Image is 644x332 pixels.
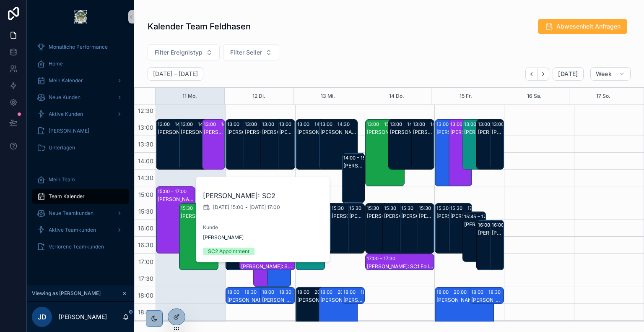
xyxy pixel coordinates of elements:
[241,263,294,270] div: [PERSON_NAME]: SC1 Follow Up
[366,254,434,270] div: 17:00 – 17:30[PERSON_NAME]: SC1 Follow Up
[227,297,283,303] div: [PERSON_NAME]: SC1 Follow Up
[478,129,499,136] div: [PERSON_NAME]: SC1
[32,239,129,254] a: Verlorene Teamkunden
[492,129,503,136] div: [PERSON_NAME]: SC1
[367,120,398,128] div: 13:00 – 15:00
[436,297,493,303] div: [PERSON_NAME]: SC2
[245,204,248,211] span: -
[203,224,324,231] span: Kunde
[136,141,156,148] span: 13:30
[464,212,494,221] div: 15:45 – 17:15
[230,48,262,57] span: Filter Seller
[136,208,156,215] span: 15:30
[384,213,411,220] div: [PERSON_NAME]: SC1
[148,44,220,60] button: Select Button
[470,288,504,303] div: 18:00 – 18:30[PERSON_NAME]: SC1 Follow Up
[492,230,503,236] div: [PERSON_NAME]: SC1
[342,288,364,303] div: 18:00 – 18:30[PERSON_NAME]: SC1 Follow Up
[136,191,156,198] span: 15:00
[49,44,108,50] span: Monatliche Performance
[320,129,357,136] div: [PERSON_NAME]: SC1
[401,204,432,212] div: 15:30 – 17:00
[527,88,542,105] div: 16 Sa.
[203,234,244,241] span: [PERSON_NAME]
[203,191,324,201] h2: [PERSON_NAME]: SC2
[244,120,272,169] div: 13:00 – 14:30[PERSON_NAME]: SC1
[297,120,329,128] div: 13:00 – 14:30
[49,111,83,118] span: Aktive Kunden
[136,124,156,131] span: 13:00
[389,88,404,105] button: 14 Do.
[136,225,156,232] span: 16:00
[343,288,375,296] div: 18:00 – 18:30
[32,290,101,297] span: Viewing as [PERSON_NAME]
[49,243,104,250] span: Verlorene Teamkunden
[278,120,294,169] div: 13:00 – 14:30[PERSON_NAME]: SC1
[450,213,471,220] div: [PERSON_NAME]: SC1
[464,129,485,136] div: [PERSON_NAME]: SC2 Follow Up
[158,129,195,136] div: [PERSON_NAME]: SC1
[413,129,434,136] div: [PERSON_NAME]: SC1
[460,88,472,105] div: 15 Fr.
[226,120,254,169] div: 13:00 – 14:30[PERSON_NAME]: SC1
[390,120,421,128] div: 13:00 – 14:30
[419,204,450,212] div: 15:30 – 17:00
[330,204,359,253] div: 15:30 – 17:00[PERSON_NAME]: SC1
[450,129,471,136] div: [PERSON_NAME]: SC2
[450,204,481,212] div: 15:30 – 17:00
[478,230,499,236] div: [PERSON_NAME]: SC1
[596,70,612,78] span: Week
[477,220,499,270] div: 16:00 – 17:30[PERSON_NAME]: SC1
[297,297,334,303] div: [PERSON_NAME]: Referral - [PERSON_NAME]
[553,67,583,81] button: [DATE]
[297,129,334,136] div: [PERSON_NAME]: SC1
[148,21,251,32] h1: Kalender Team Feldhasen
[182,88,197,105] div: 11 Mo.
[49,227,96,233] span: Aktive Teamkunden
[179,204,218,270] div: 15:30 – 17:30[PERSON_NAME]: SC2
[49,210,93,217] span: Neue Teamkunden
[32,222,129,238] a: Aktive Teamkunden
[401,213,428,220] div: [PERSON_NAME]: SC1
[332,213,358,220] div: [PERSON_NAME]: SC1
[349,204,380,212] div: 15:30 – 17:00
[261,120,289,169] div: 13:00 – 14:30[PERSON_NAME]: SC1
[367,254,397,263] div: 17:00 – 17:30
[349,213,364,220] div: [PERSON_NAME]: SC1
[491,220,504,270] div: 16:00 – 17:30[PERSON_NAME]: SC1
[136,292,156,299] span: 18:00
[596,88,610,105] button: 17 So.
[155,48,203,57] span: Filter Ereignistyp
[49,144,75,151] span: Unterlagen
[491,120,504,169] div: 13:00 – 14:30[PERSON_NAME]: SC1
[227,129,254,136] div: [PERSON_NAME]: SC1
[477,120,499,169] div: 13:00 – 14:30[PERSON_NAME]: SC1
[436,129,457,136] div: [PERSON_NAME]: SC2
[158,196,195,203] div: [PERSON_NAME]: SC2
[156,187,195,253] div: 15:00 – 17:00[PERSON_NAME]: SC2
[262,297,294,303] div: [PERSON_NAME]: SC1 Follow Up
[223,44,279,60] button: Select Button
[59,313,107,321] p: [PERSON_NAME]
[320,288,353,296] div: 18:00 – 20:00
[32,206,129,221] a: Neue Teamkunden
[321,88,335,105] div: 13 Mi.
[181,129,218,136] div: [PERSON_NAME]: SC1
[367,263,434,270] div: [PERSON_NAME]: SC1 Follow Up
[343,297,364,303] div: [PERSON_NAME]: SC1 Follow Up
[558,70,578,78] span: [DATE]
[32,189,129,204] a: Team Kalender
[32,107,129,122] a: Aktive Kunden
[252,88,265,105] button: 12 Di.
[32,90,129,105] a: Neue Kunden
[279,120,311,128] div: 13:00 – 14:30
[383,204,411,253] div: 15:30 – 17:00[PERSON_NAME]: SC1
[366,204,394,253] div: 15:30 – 17:00[PERSON_NAME]: SC1
[435,204,458,253] div: 15:30 – 17:00[PERSON_NAME]: SC1
[419,213,434,220] div: [PERSON_NAME]: SC1
[343,162,364,169] div: [PERSON_NAME]: SC1
[389,120,427,169] div: 13:00 – 14:30[PERSON_NAME]: SC1
[436,204,467,212] div: 15:30 – 17:00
